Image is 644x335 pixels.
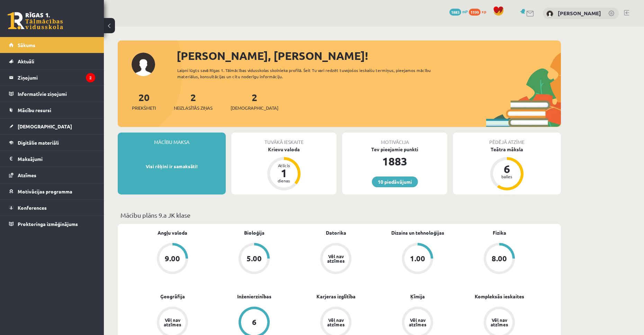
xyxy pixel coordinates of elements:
[18,42,35,48] span: Sākums
[453,146,561,191] a: Teātra māksla 6 balles
[9,86,95,102] a: Informatīvie ziņojumi
[9,167,95,183] a: Atzīmes
[244,229,265,236] a: Bioloģija
[18,151,95,167] legend: Maksājumi
[9,151,95,167] a: Maksājumi
[482,9,486,14] span: xp
[18,86,95,102] legend: Informatīvie ziņojumi
[410,293,425,300] a: Ķīmija
[274,167,294,179] div: 1
[497,174,517,179] div: balles
[231,146,337,191] a: Krievu valoda Atlicis 1 dienas
[9,70,95,85] a: Ziņojumi2
[377,243,458,275] a: 1.00
[18,172,36,178] span: Atzīmes
[18,205,47,211] span: Konferences
[408,318,427,327] div: Vēl nav atzīmes
[9,53,95,69] a: Aktuāli
[231,146,337,153] div: Krievu valoda
[326,318,346,327] div: Vēl nav atzīmes
[475,293,524,300] a: Kompleksās ieskaites
[8,12,63,29] a: Rīgas 1. Tālmācības vidusskola
[158,229,187,236] a: Angļu valoda
[18,139,59,146] span: Digitālie materiāli
[165,255,180,262] div: 9.00
[18,58,34,64] span: Aktuāli
[453,133,561,146] div: Pēdējā atzīme
[9,183,95,199] a: Motivācijas programma
[160,293,185,300] a: Ģeogrāfija
[9,200,95,216] a: Konferences
[453,146,561,153] div: Teātra māksla
[9,102,95,118] a: Mācību resursi
[174,91,213,111] a: 2Neizlasītās ziņas
[449,9,461,16] span: 1883
[458,243,540,275] a: 8.00
[493,229,506,236] a: Fizika
[231,91,278,111] a: 2[DEMOGRAPHIC_DATA]
[18,221,78,227] span: Proktoringa izmēģinājums
[274,179,294,183] div: dienas
[120,210,558,220] p: Mācību plāns 9.a JK klase
[132,91,156,111] a: 20Priekšmeti
[9,135,95,151] a: Digitālie materiāli
[558,10,601,17] a: [PERSON_NAME]
[18,123,72,129] span: [DEMOGRAPHIC_DATA]
[9,118,95,134] a: [DEMOGRAPHIC_DATA]
[462,9,468,14] span: mP
[132,243,213,275] a: 9.00
[497,163,517,174] div: 6
[213,243,295,275] a: 5.00
[18,70,95,85] legend: Ziņojumi
[274,163,294,167] div: Atlicis
[252,318,257,326] div: 6
[326,229,346,236] a: Datorika
[449,9,468,14] a: 1883 mP
[490,318,509,327] div: Vēl nav atzīmes
[492,255,507,262] div: 8.00
[342,153,447,170] div: 1883
[391,229,444,236] a: Dizains un tehnoloģijas
[18,107,51,113] span: Mācību resursi
[9,37,95,53] a: Sākums
[174,105,213,111] span: Neizlasītās ziņas
[118,133,226,146] div: Mācību maksa
[295,243,377,275] a: Vēl nav atzīmes
[410,255,425,262] div: 1.00
[342,146,447,153] div: Tev pieejamie punkti
[177,47,561,64] div: [PERSON_NAME], [PERSON_NAME]!
[9,216,95,232] a: Proktoringa izmēģinājums
[132,105,156,111] span: Priekšmeti
[121,163,222,170] p: Visi rēķini ir samaksāti!
[469,9,490,14] a: 1199 xp
[231,133,337,146] div: Tuvākā ieskaite
[546,10,553,17] img: Izabella Bebre
[18,188,72,194] span: Motivācijas programma
[372,176,418,187] a: 10 piedāvājumi
[177,67,443,80] div: Laipni lūgts savā Rīgas 1. Tālmācības vidusskolas skolnieka profilā. Šeit Tu vari redzēt tuvojošo...
[86,73,95,82] i: 2
[326,254,346,263] div: Vēl nav atzīmes
[342,133,447,146] div: Motivācija
[163,318,182,327] div: Vēl nav atzīmes
[469,9,481,16] span: 1199
[237,293,271,300] a: Inženierzinības
[316,293,356,300] a: Karjeras izglītība
[247,255,262,262] div: 5.00
[231,105,278,111] span: [DEMOGRAPHIC_DATA]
